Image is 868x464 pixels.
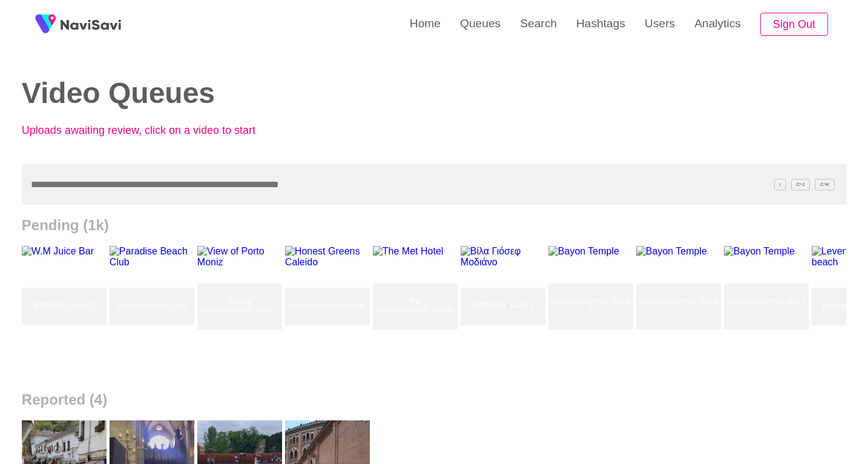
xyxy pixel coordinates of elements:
[548,246,636,367] a: [DEMOGRAPHIC_DATA]Bayon Temple
[724,246,812,367] a: [DEMOGRAPHIC_DATA]Bayon Temple
[61,18,121,30] img: fireSpot
[636,246,724,367] a: [DEMOGRAPHIC_DATA]Bayon Temple
[461,246,548,367] a: [PERSON_NAME]Βίλα Γιόσεφ Μοδιάνο
[22,391,846,408] h2: Reported (4)
[760,13,828,36] button: Sign Out
[22,124,288,137] p: Uploads awaiting review, click on a video to start
[30,9,61,39] img: fireSpot
[22,78,416,110] h2: Video Queues
[110,246,197,367] a: Paradise Beach ClubParadise Beach Club
[815,179,835,190] span: C^K
[774,179,786,190] span: /
[285,246,373,367] a: Honest Greens CaleidoHonest Greens Caleido
[22,217,846,234] h2: Pending (1k)
[373,246,461,367] a: The [GEOGRAPHIC_DATA]The Met Hotel
[22,246,110,367] a: [PERSON_NAME]W.M Juice Bar
[791,179,810,190] span: C^J
[197,246,285,367] a: View of [GEOGRAPHIC_DATA][PERSON_NAME]View of Porto Moniz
